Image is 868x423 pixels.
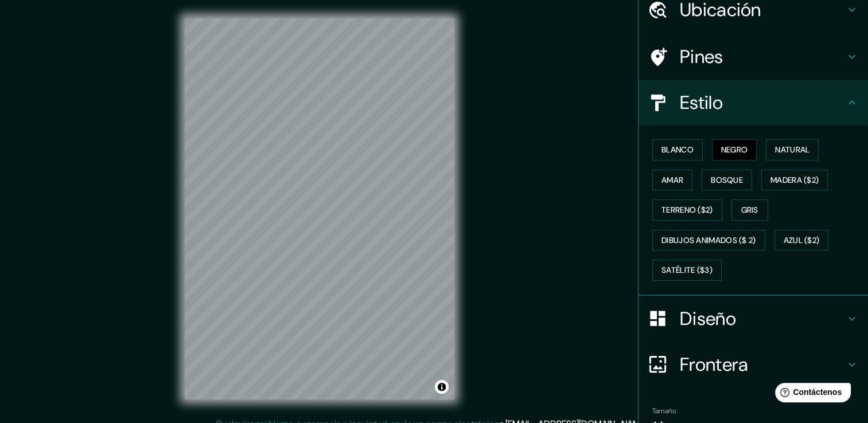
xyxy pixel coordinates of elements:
[652,139,703,160] button: Blanco
[661,143,694,157] font: Blanco
[741,203,758,217] font: Gris
[639,80,868,126] div: Estilo
[775,143,809,157] font: Natural
[680,307,845,330] h4: Diseño
[770,173,819,187] font: Madera ($2)
[652,260,722,281] button: Satélite ($3)
[661,263,713,277] font: Satélite ($3)
[661,233,756,248] font: Dibujos animados ($ 2)
[652,199,722,221] button: Terreno ($2)
[680,45,845,68] h4: Pines
[639,342,868,387] div: Frontera
[185,18,454,399] canvas: Mapa
[702,170,752,191] button: Bosque
[766,139,819,160] button: Natural
[661,203,713,217] font: Terreno ($2)
[680,353,845,376] h4: Frontera
[639,296,868,342] div: Diseño
[639,34,868,80] div: Pines
[711,173,743,187] font: Bosque
[712,139,757,160] button: Negro
[721,143,748,157] font: Negro
[435,380,449,394] button: Alternar atribución
[774,230,829,251] button: Azul ($2)
[652,406,676,416] label: Tamaño
[766,378,855,410] iframe: Help widget launcher
[761,170,828,191] button: Madera ($2)
[784,233,820,248] font: Azul ($2)
[731,199,768,221] button: Gris
[652,230,765,251] button: Dibujos animados ($ 2)
[680,91,845,114] h4: Estilo
[661,173,683,187] font: Amar
[652,170,692,191] button: Amar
